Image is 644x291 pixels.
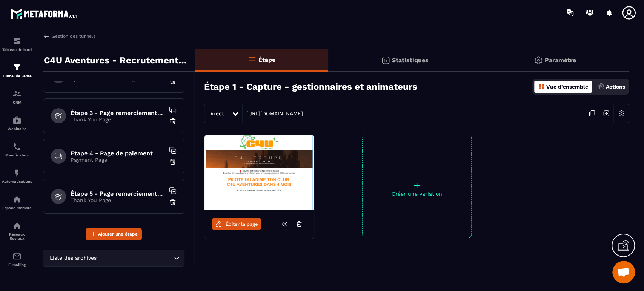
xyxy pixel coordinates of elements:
[12,63,22,72] img: formation
[2,47,32,52] p: Tableau de bord
[71,197,165,203] p: Thank You Page
[71,190,165,197] h6: Étape 5 - Page remerciements recrutement
[2,179,32,184] p: Automatisations
[538,83,545,90] img: dashboard-orange.40269519.svg
[12,142,22,151] img: scheduler
[11,7,78,20] img: logo
[2,57,32,84] a: formationformationTunnel de vente
[2,206,32,210] p: Espace membre
[226,221,258,227] span: Éditer la page
[43,33,50,40] img: arrow
[2,246,32,273] a: emailemailE-mailing
[71,150,165,157] h6: Etape 4 - Page de paiement
[2,232,32,240] p: Réseaux Sociaux
[2,110,32,136] a: automationsautomationsWebinaire
[614,106,629,121] img: setting-w.858f3a88.svg
[12,37,22,46] img: formation
[43,250,184,267] div: Search for option
[2,189,32,216] a: automationsautomationsEspace membre
[12,195,22,204] img: automations
[204,81,417,92] h3: Étape 1 - Capture - gestionnaires et animateurs
[12,168,22,178] img: automations
[247,55,257,64] img: bars-o.4a397970.svg
[2,84,32,110] a: formationformationCRM
[599,106,613,121] img: arrow-next.bcc2205e.svg
[2,136,32,163] a: schedulerschedulerPlanificateur
[243,110,303,116] a: [URL][DOMAIN_NAME]
[381,56,390,65] img: stats.20deebd0.svg
[169,118,177,125] img: trash
[545,57,576,64] p: Paramètre
[392,57,429,64] p: Statistiques
[169,198,177,206] img: trash
[534,56,543,65] img: setting-gr.5f69749f.svg
[71,157,165,163] p: Payment Page
[48,254,98,262] span: Liste des archives
[2,74,32,78] p: Tunnel de vente
[98,254,172,262] input: Search for option
[204,135,314,210] img: image
[44,53,189,68] p: C4U Aventures - Recrutement Gestionnaires
[43,33,95,40] a: Gestion des tunnels
[2,127,32,131] p: Webinaire
[71,109,165,116] h6: Étape 3 - Page remerciements gestionnaires-animateurs
[2,153,32,157] p: Planificateur
[12,252,22,261] img: email
[258,56,275,63] p: Étape
[71,76,165,82] p: Appointment Scheduling
[612,261,635,283] a: Ouvrir le chat
[363,180,471,191] p: +
[12,221,22,230] img: social-network
[2,100,32,104] p: CRM
[2,263,32,267] p: E-mailing
[71,116,165,123] p: Thank You Page
[86,228,142,240] button: Ajouter une étape
[363,191,471,197] p: Créer une variation
[98,230,138,238] span: Ajouter une étape
[169,158,177,165] img: trash
[546,84,588,90] p: Vue d'ensemble
[598,83,604,90] img: actions.d6e523a2.png
[12,116,22,125] img: automations
[12,89,22,98] img: formation
[208,110,224,116] span: Direct
[2,163,32,189] a: automationsautomationsAutomatisations
[169,77,177,85] img: trash
[606,84,625,90] p: Actions
[2,216,32,246] a: social-networksocial-networkRéseaux Sociaux
[2,31,32,57] a: formationformationTableau de bord
[212,218,261,230] a: Éditer la page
